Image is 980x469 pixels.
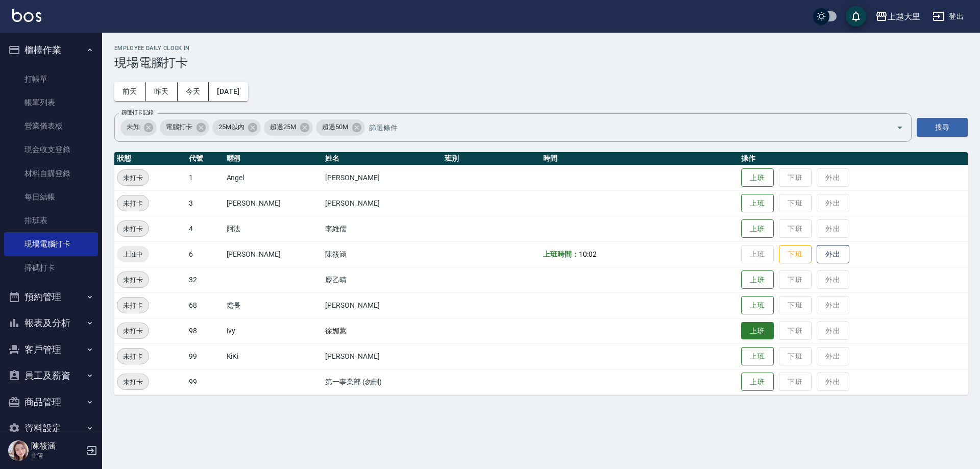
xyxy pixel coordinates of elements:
[442,152,541,165] th: 班別
[224,190,323,216] td: [PERSON_NAME]
[4,362,98,389] button: 員工及薪資
[892,119,908,136] button: Open
[323,241,442,267] td: 陳筱涵
[846,6,866,27] button: save
[264,122,302,132] span: 超過25M
[117,224,149,234] span: 未打卡
[186,216,224,241] td: 4
[117,377,149,387] span: 未打卡
[323,165,442,190] td: [PERSON_NAME]
[4,91,98,114] a: 帳單列表
[323,369,442,394] td: 第一事業部 (勿刪)
[224,165,323,190] td: Angel
[160,119,209,136] div: 電腦打卡
[8,440,29,461] img: Person
[316,122,354,132] span: 超過50M
[4,336,98,363] button: 客戶管理
[186,343,224,369] td: 99
[741,270,774,289] button: 上班
[323,216,442,241] td: 李維儒
[117,172,149,183] span: 未打卡
[224,216,323,241] td: 阿法
[186,241,224,267] td: 6
[117,275,149,285] span: 未打卡
[871,6,924,27] button: 上越大里
[186,267,224,292] td: 32
[4,67,98,91] a: 打帳單
[4,185,98,209] a: 每日結帳
[120,122,146,132] span: 未知
[178,82,209,101] button: 今天
[186,292,224,318] td: 68
[186,152,224,165] th: 代號
[264,119,313,136] div: 超過25M
[323,152,442,165] th: 姓名
[120,119,157,136] div: 未知
[741,219,774,238] button: 上班
[4,37,98,63] button: 櫃檯作業
[114,82,146,101] button: 前天
[323,343,442,369] td: [PERSON_NAME]
[928,7,968,26] button: 登出
[31,451,83,460] p: 主管
[114,45,968,52] h2: Employee Daily Clock In
[888,10,920,23] div: 上越大里
[209,82,248,101] button: [DATE]
[4,415,98,441] button: 資料設定
[741,322,774,340] button: 上班
[224,343,323,369] td: KiKi
[4,162,98,185] a: 材料自購登錄
[323,292,442,318] td: [PERSON_NAME]
[741,296,774,315] button: 上班
[4,114,98,138] a: 營業儀表板
[224,152,323,165] th: 暱稱
[186,165,224,190] td: 1
[146,82,178,101] button: 昨天
[117,326,149,336] span: 未打卡
[541,152,738,165] th: 時間
[4,232,98,256] a: 現場電腦打卡
[917,118,968,137] button: 搜尋
[121,109,154,116] label: 篩選打卡記錄
[779,245,812,264] button: 下班
[12,9,41,22] img: Logo
[579,250,597,258] span: 10:02
[224,241,323,267] td: [PERSON_NAME]
[741,194,774,213] button: 上班
[117,198,149,209] span: 未打卡
[4,256,98,280] a: 掃碼打卡
[741,347,774,366] button: 上班
[4,209,98,232] a: 排班表
[224,318,323,343] td: Ivy
[316,119,365,136] div: 超過50M
[212,122,251,132] span: 25M以內
[117,300,149,311] span: 未打卡
[212,119,261,136] div: 25M以內
[4,310,98,336] button: 報表及分析
[114,152,186,165] th: 狀態
[186,190,224,216] td: 3
[323,267,442,292] td: 廖乙晴
[117,351,149,362] span: 未打卡
[31,441,83,451] h5: 陳筱涵
[186,369,224,394] td: 99
[224,292,323,318] td: 處長
[739,152,968,165] th: 操作
[741,373,774,391] button: 上班
[741,168,774,187] button: 上班
[323,318,442,343] td: 徐媚蕙
[4,389,98,415] button: 商品管理
[323,190,442,216] td: [PERSON_NAME]
[817,245,849,264] button: 外出
[543,250,579,258] b: 上班時間：
[160,122,199,132] span: 電腦打卡
[4,138,98,161] a: 現金收支登錄
[186,318,224,343] td: 98
[4,284,98,310] button: 預約管理
[117,249,149,260] span: 上班中
[114,56,968,70] h3: 現場電腦打卡
[366,118,878,136] input: 篩選條件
